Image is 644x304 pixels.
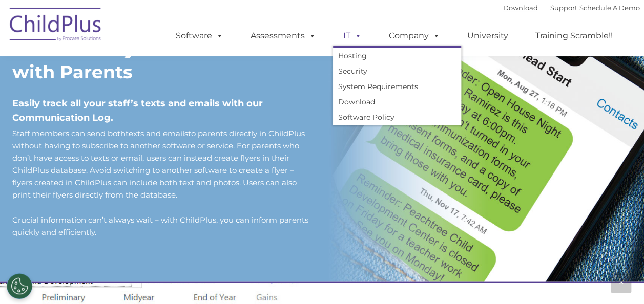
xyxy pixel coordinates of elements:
[333,94,461,110] a: Download
[333,48,461,63] a: Hosting
[579,4,640,12] a: Schedule A Demo
[12,214,308,236] span: Crucial information can’t always wait – with ChildPlus, you can inform parents quickly and effici...
[525,26,623,46] a: Training Scramble!!
[12,97,263,123] span: Easily track all your staff’s texts and emails with our Communication Log.
[5,1,107,52] img: ChildPlus by Procare Solutions
[240,26,326,46] a: Assessments
[126,128,188,138] a: texts and emails
[333,26,372,46] a: IT
[333,110,461,125] a: Software Policy
[333,63,461,79] a: Security
[503,4,538,12] a: Download
[333,79,461,94] a: System Requirements
[457,26,518,46] a: University
[550,4,577,12] a: Support
[379,26,450,46] a: Company
[7,273,32,299] button: Cookies Settings
[165,26,234,46] a: Software
[503,4,640,12] font: |
[12,128,305,199] span: Staff members can send both to parents directly in ChildPlus without having to subscribe to anoth...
